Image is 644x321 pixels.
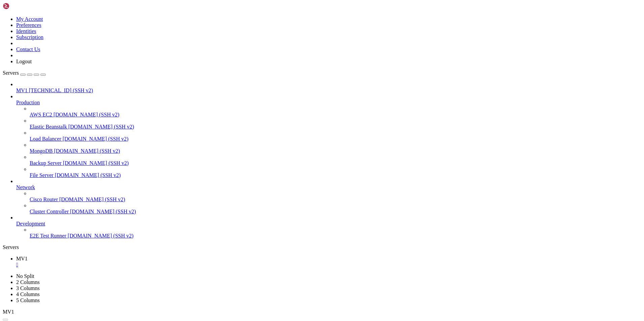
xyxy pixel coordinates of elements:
[30,233,641,239] a: E2E Test Runner [DOMAIN_NAME] (SSH v2)
[3,8,5,14] div: (0, 1)
[63,136,129,142] span: [DOMAIN_NAME] (SSH v2)
[70,209,136,214] span: [DOMAIN_NAME] (SSH v2)
[30,160,62,166] span: Backup Server
[16,46,40,52] a: Contact Us
[30,172,641,178] a: File Server [DOMAIN_NAME] (SSH v2)
[16,297,40,303] a: 5 Columns
[54,148,120,154] span: [DOMAIN_NAME] (SSH v2)
[16,100,40,105] span: Production
[16,291,40,297] a: 4 Columns
[16,87,28,93] span: MV1
[16,22,41,28] a: Preferences
[30,130,641,142] li: Load Balancer [DOMAIN_NAME] (SSH v2)
[29,87,93,93] span: [TECHNICAL_ID] (SSH v2)
[30,148,53,154] span: MongoDB
[54,112,120,117] span: [DOMAIN_NAME] (SSH v2)
[16,256,641,268] a: MV1
[16,81,641,94] li: MV1 [TECHNICAL_ID] (SSH v2)
[59,197,125,202] span: [DOMAIN_NAME] (SSH v2)
[16,28,36,34] a: Identities
[16,100,641,106] a: Production
[16,279,40,285] a: 2 Columns
[30,112,641,118] a: AWS EC2 [DOMAIN_NAME] (SSH v2)
[16,34,43,40] a: Subscription
[3,3,41,9] img: Shellngn
[16,285,40,291] a: 3 Columns
[30,136,61,142] span: Load Balancer
[30,112,52,117] span: AWS EC2
[30,124,641,130] a: Elastic Beanstalk [DOMAIN_NAME] (SSH v2)
[16,273,34,279] a: No Split
[30,209,69,214] span: Cluster Controller
[30,124,67,130] span: Elastic Beanstalk
[30,160,641,166] a: Backup Server [DOMAIN_NAME] (SSH v2)
[3,70,19,76] span: Servers
[16,16,43,22] a: My Account
[3,3,556,8] x-row: Connection timed out
[3,70,46,76] a: Servers
[30,233,66,239] span: E2E Test Runner
[16,221,641,227] a: Development
[30,172,54,178] span: File Server
[30,142,641,154] li: MongoDB [DOMAIN_NAME] (SSH v2)
[30,227,641,239] li: E2E Test Runner [DOMAIN_NAME] (SSH v2)
[16,256,28,261] span: MV1
[30,203,641,215] li: Cluster Controller [DOMAIN_NAME] (SSH v2)
[63,160,129,166] span: [DOMAIN_NAME] (SSH v2)
[30,197,641,203] a: Cisco Router [DOMAIN_NAME] (SSH v2)
[30,136,641,142] a: Load Balancer [DOMAIN_NAME] (SSH v2)
[30,166,641,178] li: File Server [DOMAIN_NAME] (SSH v2)
[30,118,641,130] li: Elastic Beanstalk [DOMAIN_NAME] (SSH v2)
[30,209,641,215] a: Cluster Controller [DOMAIN_NAME] (SSH v2)
[3,244,641,250] div: Servers
[30,148,641,154] a: MongoDB [DOMAIN_NAME] (SSH v2)
[30,197,58,202] span: Cisco Router
[16,221,45,226] span: Development
[68,124,134,130] span: [DOMAIN_NAME] (SSH v2)
[55,172,121,178] span: [DOMAIN_NAME] (SSH v2)
[30,154,641,166] li: Backup Server [DOMAIN_NAME] (SSH v2)
[16,59,32,64] a: Logout
[3,309,14,315] span: MV1
[16,262,641,268] a: 
[16,215,641,239] li: Development
[30,190,641,203] li: Cisco Router [DOMAIN_NAME] (SSH v2)
[16,87,641,94] a: MV1 [TECHNICAL_ID] (SSH v2)
[16,178,641,215] li: Network
[30,106,641,118] li: AWS EC2 [DOMAIN_NAME] (SSH v2)
[16,94,641,178] li: Production
[68,233,134,239] span: [DOMAIN_NAME] (SSH v2)
[16,184,641,190] a: Network
[16,184,35,190] span: Network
